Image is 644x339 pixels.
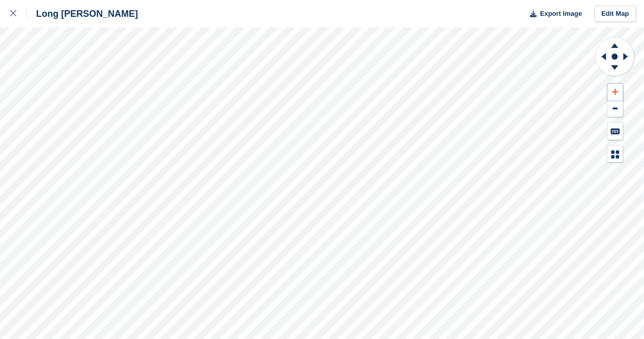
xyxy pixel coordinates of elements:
[540,9,581,19] span: Export Image
[594,6,636,22] a: Edit Map
[524,6,582,22] button: Export Image
[27,8,138,20] div: Long [PERSON_NAME]
[607,146,623,163] button: Map Legend
[607,84,623,100] button: Zoom In
[607,100,623,117] button: Zoom Out
[607,123,623,140] button: Keyboard Shortcuts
